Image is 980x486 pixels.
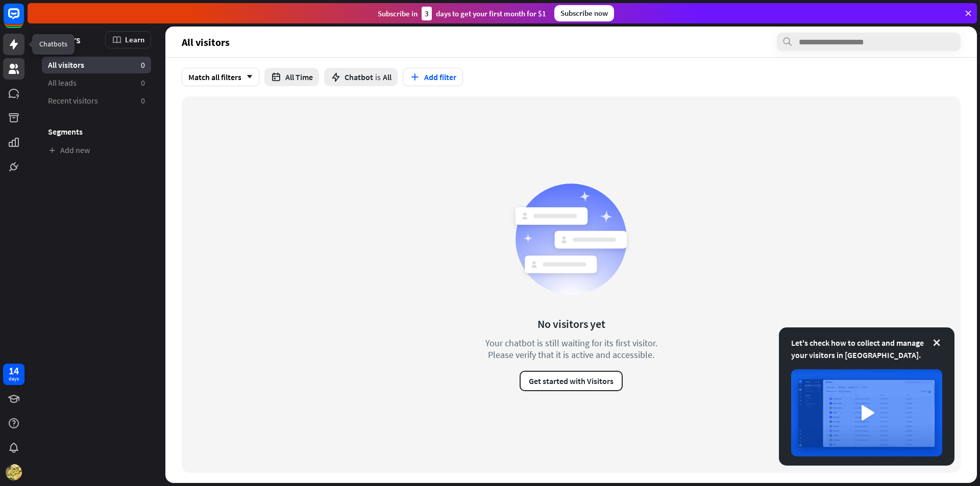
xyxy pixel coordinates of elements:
div: Let's check how to collect and manage your visitors in [GEOGRAPHIC_DATA]. [791,337,942,361]
aside: 0 [141,95,145,106]
span: All visitors [182,36,230,48]
span: Recent visitors [48,95,98,106]
a: All leads 0 [42,74,151,91]
span: All leads [48,78,77,88]
span: Visitors [48,34,81,45]
button: Open LiveChat chat widget [8,4,39,35]
span: Learn [125,35,144,44]
span: All [383,72,391,82]
span: is [375,72,381,82]
button: Get started with Visitors [520,371,623,391]
a: 14 days [3,364,24,385]
span: Chatbot [345,72,373,82]
div: 14 [9,366,19,375]
div: Match all filters [182,68,259,86]
button: All Time [264,68,319,86]
a: Recent visitors 0 [42,92,151,109]
div: No visitors yet [537,317,605,331]
img: image [791,369,942,456]
button: Add filter [403,68,463,86]
div: Subscribe now [554,5,614,21]
div: Subscribe in days to get your first month for $1 [378,7,546,20]
aside: 0 [141,60,145,70]
div: Your chatbot is still waiting for its first visitor. Please verify that it is active and accessible. [467,337,676,361]
div: 3 [422,7,432,20]
span: All visitors [48,60,84,70]
div: days [9,375,19,382]
a: Add new [42,142,151,159]
h3: Segments [42,126,151,137]
aside: 0 [141,78,145,88]
i: arrow_down [241,74,253,80]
